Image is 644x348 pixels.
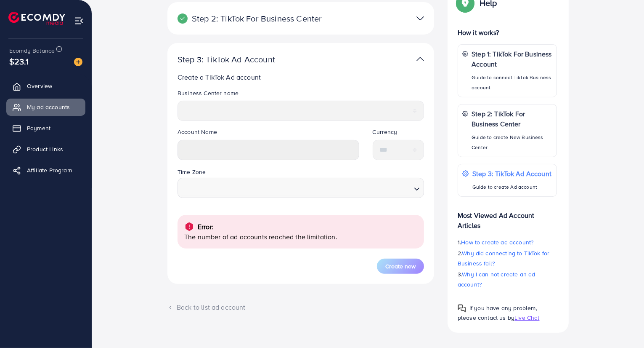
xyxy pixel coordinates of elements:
[9,46,55,55] span: Ecomdy Balance
[416,53,424,65] img: TikTok partner
[178,72,427,82] p: Create a TikTok Ad account
[472,109,552,129] p: Step 2: TikTok For Business Center
[6,99,85,115] a: My ad accounts
[167,302,434,312] div: Back to list ad account
[514,313,539,322] span: Live Chat
[458,304,466,313] img: Popup guide
[472,132,552,153] p: Guide to create New Business Center
[458,27,557,37] p: How it works?
[178,13,337,24] p: Step 2: TikTok For Business Center
[178,54,337,64] p: Step 3: TikTok Ad Account
[458,304,537,322] span: If you have any problem, please contact us by
[416,12,424,24] img: TikTok partner
[178,168,206,176] label: Time Zone
[458,248,557,268] p: 2.
[198,222,214,232] p: Error:
[461,238,533,246] span: How to create ad account?
[458,269,557,289] p: 3.
[8,12,65,25] img: logo
[9,55,29,67] span: $23.1
[385,262,416,270] span: Create new
[6,120,85,137] a: Payment
[472,49,552,69] p: Step 1: TikTok For Business Account
[27,124,50,132] span: Payment
[377,259,424,274] button: Create new
[27,166,72,174] span: Affiliate Program
[458,270,535,289] span: Why I can not create an ad account?
[608,310,638,342] iframe: Chat
[74,58,82,66] img: image
[178,89,424,101] legend: Business Center name
[472,72,552,93] p: Guide to connect TikTok Business account
[6,162,85,179] a: Affiliate Program
[27,82,52,90] span: Overview
[184,232,417,242] p: The number of ad accounts reached the limitation.
[74,16,84,26] img: menu
[178,178,424,198] div: Search for option
[472,169,551,179] p: Step 3: TikTok Ad Account
[373,128,424,139] legend: Currency
[184,222,194,232] img: alert
[458,203,557,230] p: Most Viewed Ad Account Articles
[181,180,411,196] input: Search for option
[472,182,551,192] p: Guide to create Ad account
[6,141,85,158] a: Product Links
[27,145,63,153] span: Product Links
[6,78,85,94] a: Overview
[458,237,557,247] p: 1.
[178,128,359,139] legend: Account Name
[27,103,70,111] span: My ad accounts
[458,249,549,268] span: Why did connecting to TikTok for Business fail?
